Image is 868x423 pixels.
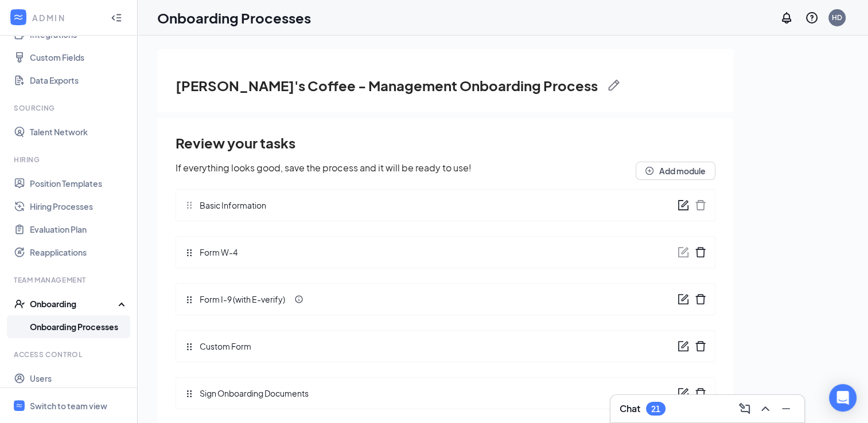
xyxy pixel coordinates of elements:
a: Custom Fields [30,46,128,69]
h3: [PERSON_NAME]'s Coffee - Management Onboarding Process [176,76,598,95]
svg: WorkstreamLogo [13,11,24,23]
button: ChevronUp [756,399,774,418]
svg: UserCheck [14,298,25,310]
span: Custom Form [194,340,251,352]
svg: WorkstreamLogo [15,402,23,409]
svg: Info [294,295,303,304]
div: Access control [14,350,126,359]
svg: Collapse [111,12,122,23]
span: Form W-4 [194,246,238,258]
a: Onboarding Processes [30,315,128,338]
h3: Chat [620,402,640,415]
button: plus-circleAdd module [636,162,715,180]
div: 21 [651,404,660,414]
span: plus-circle [645,167,653,175]
a: Evaluation Plan [30,218,128,241]
a: Position Templates [30,172,128,195]
span: delete [695,293,706,305]
svg: Minimize [779,402,793,416]
span: Form I-9 (with E-verify) [194,293,285,305]
svg: Drag [185,389,194,398]
svg: Drag [185,248,194,257]
div: Open Intercom Messenger [829,384,857,412]
a: Users [30,367,128,390]
a: Talent Network [30,120,128,143]
span: delete [695,387,706,399]
span: delete [695,199,706,211]
svg: Notifications [780,11,793,25]
span: form [678,340,689,352]
span: form [678,387,689,399]
span: delete [695,340,706,352]
button: ComposeMessage [735,399,754,418]
svg: ChevronUp [758,402,772,416]
div: Team Management [14,275,126,285]
h1: Onboarding Processes [157,8,311,28]
div: HD [832,13,842,22]
h2: Review your tasks [176,133,715,152]
div: Onboarding [30,298,118,310]
span: form [678,199,689,211]
span: form [678,246,689,258]
h5: If everything looks good, save the process and it will be ready to use! [176,162,472,180]
a: Hiring Processes [30,195,128,218]
span: Basic Information [194,199,266,211]
span: Sign Onboarding Documents [194,387,309,399]
span: form [678,293,689,305]
a: Reapplications [30,241,128,264]
div: ADMIN [32,12,100,23]
svg: Drag [185,295,194,304]
svg: QuestionInfo [805,11,819,25]
span: delete [695,246,706,258]
svg: Drag [185,342,194,351]
svg: Drag [185,201,194,210]
button: Minimize [777,399,795,418]
div: Hiring [14,155,126,164]
a: Data Exports [30,69,128,92]
div: Sourcing [14,103,126,113]
svg: ComposeMessage [738,402,752,416]
div: Switch to team view [30,400,107,412]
